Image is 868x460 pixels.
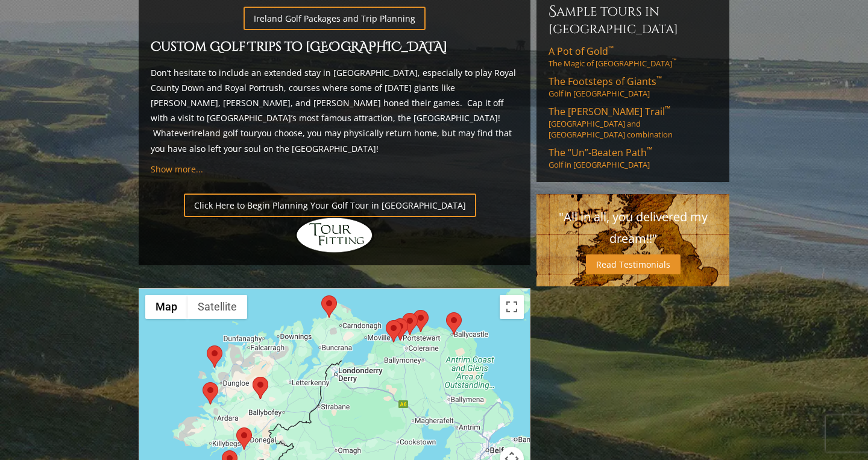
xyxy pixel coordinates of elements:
sup: ™ [656,74,662,84]
span: A Pot of Gold [549,45,614,58]
a: Ireland Golf Packages and Trip Planning [244,7,426,30]
a: Ireland golf tour [192,127,257,139]
span: The Footsteps of Giants [549,75,662,88]
a: The “Un”-Beaten Path™Golf in [GEOGRAPHIC_DATA] [549,146,717,170]
a: The [PERSON_NAME] Trail™[GEOGRAPHIC_DATA] and [GEOGRAPHIC_DATA] combination [549,105,717,140]
a: A Pot of Gold™The Magic of [GEOGRAPHIC_DATA]™ [549,45,717,69]
button: Show satellite imagery [187,295,247,319]
h2: Custom Golf Trips to [GEOGRAPHIC_DATA] [151,37,518,58]
a: The Footsteps of Giants™Golf in [GEOGRAPHIC_DATA] [549,75,717,99]
h6: Sample Tours in [GEOGRAPHIC_DATA] [549,2,717,37]
p: "All in all, you delivered my dream!!" [549,206,717,250]
sup: ™ [665,104,670,114]
img: Hidden Links [295,217,374,253]
sup: ™ [647,145,652,155]
sup: ™ [672,57,676,65]
a: Click Here to Begin Planning Your Golf Tour in [GEOGRAPHIC_DATA] [184,194,476,217]
sup: ™ [608,43,614,54]
p: Don’t hesitate to include an extended stay in [GEOGRAPHIC_DATA], especially to play Royal County ... [151,65,518,156]
button: Toggle fullscreen view [500,295,524,319]
a: Read Testimonials [586,254,681,274]
span: The “Un”-Beaten Path [549,146,652,159]
span: The [PERSON_NAME] Trail [549,105,670,118]
a: Show more... [151,163,203,175]
button: Show street map [145,295,187,319]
